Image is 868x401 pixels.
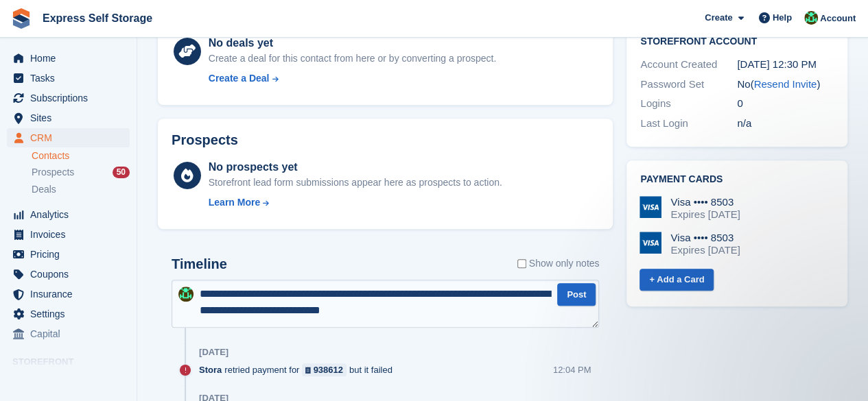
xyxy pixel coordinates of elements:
span: Invoices [30,225,113,244]
a: menu [7,284,130,304]
div: Password Set [640,77,737,93]
h2: Prospects [172,132,238,148]
a: menu [7,205,130,224]
div: No prospects yet [209,159,502,175]
div: retried payment for but it failed [199,363,399,376]
span: Settings [30,304,113,324]
span: Help [773,11,792,25]
a: Express Self Storage [37,7,158,29]
a: Learn More [209,195,502,210]
a: Contacts [32,149,130,162]
span: Create [705,11,732,25]
a: Create a Deal [209,71,496,86]
div: Account Created [640,57,737,73]
span: Analytics [30,205,113,224]
a: menu [7,128,130,147]
a: menu [7,108,130,127]
a: menu [7,88,130,108]
span: Coupons [30,265,113,284]
span: CRM [30,128,113,147]
h2: Payment cards [640,174,834,185]
div: Expires [DATE] [670,208,740,221]
img: stora-icon-8386f47178a22dfd0bd8f6a31ec36ba5ce8667c1dd55bd0f319d3a0aa187defe.svg [11,8,32,29]
h2: Storefront Account [640,34,834,47]
div: Create a Deal [209,71,270,86]
div: No [737,77,834,93]
button: Post [557,283,596,306]
a: 938612 [302,363,347,376]
div: Visa •••• 8503 [670,196,740,208]
a: menu [7,245,130,264]
a: Resend Invite [753,78,817,90]
div: Visa •••• 8503 [670,232,740,244]
div: Expires [DATE] [670,244,740,256]
span: Insurance [30,284,113,304]
span: Deals [32,183,56,196]
a: Prospects 50 [32,165,130,180]
span: Pricing [30,245,113,264]
a: menu [7,225,130,244]
div: [DATE] 12:30 PM [737,57,834,73]
div: 938612 [314,363,343,376]
div: Storefront lead form submissions appear here as prospects to action. [209,175,502,190]
span: Capital [30,324,113,343]
span: Storefront [12,355,137,369]
div: Last Login [640,116,737,132]
div: Create a deal for this contact from here or by converting a prospect. [209,51,496,66]
a: menu [7,49,130,68]
div: n/a [737,116,834,132]
label: Show only notes [517,256,600,271]
a: Deals [32,182,130,197]
span: Tasks [30,69,113,88]
div: Learn More [209,195,260,210]
a: menu [7,304,130,324]
div: 50 [113,167,130,178]
span: Sites [30,108,113,127]
img: Visa Logo [640,232,661,254]
img: Visa Logo [640,196,661,218]
span: Subscriptions [30,88,113,108]
span: Account [820,12,856,25]
div: 12:04 PM [553,363,591,376]
img: Shakiyra Davis [178,287,193,302]
div: [DATE] [199,347,228,358]
h2: Timeline [172,256,227,272]
div: 0 [737,96,834,112]
a: menu [7,69,130,88]
span: Prospects [32,166,74,179]
div: No deals yet [209,35,496,51]
a: + Add a Card [640,269,714,291]
span: Home [30,49,113,68]
span: Stora [199,363,222,376]
input: Show only notes [517,256,526,271]
div: Logins [640,96,737,112]
span: ( ) [750,78,820,90]
a: menu [7,265,130,284]
a: menu [7,324,130,343]
img: Shakiyra Davis [804,11,818,25]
